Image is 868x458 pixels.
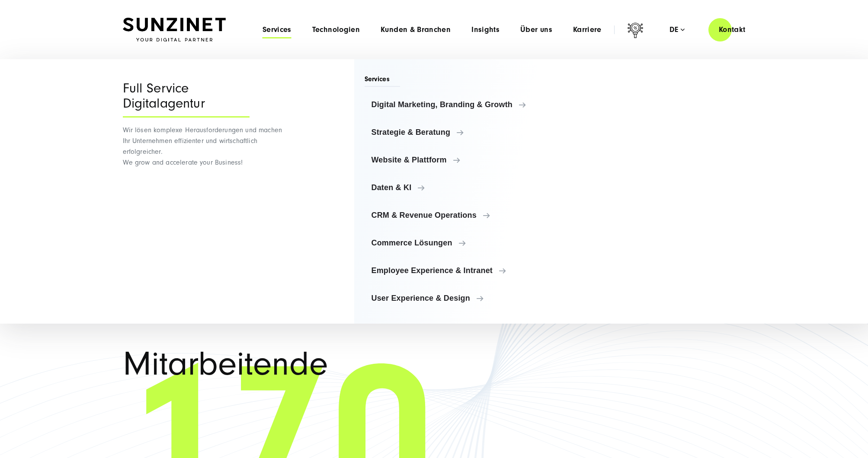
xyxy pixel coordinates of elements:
[381,25,451,34] a: Kunden & Branchen
[263,25,291,34] a: Services
[372,211,543,219] span: CRM & Revenue Operations
[372,294,543,302] span: User Experience & Design
[573,25,602,34] a: Karriere
[365,288,550,309] a: User Experience & Design
[708,17,756,42] a: Kontakt
[365,177,550,198] a: Daten & KI
[471,25,500,34] a: Insights
[365,122,550,143] a: Strategie & Beratung
[365,94,550,115] a: Digital Marketing, Branding & Growth
[669,25,685,34] div: de
[372,183,543,192] span: Daten & KI
[123,18,226,42] img: SUNZINET Full Service Digital Agentur
[123,126,282,166] span: Wir lösen komplexe Herausforderungen und machen Ihr Unternehmen effizienter und wirtschaftlich er...
[520,25,552,34] a: Über uns
[365,260,550,281] a: Employee Experience & Intranet
[372,100,543,109] span: Digital Marketing, Branding & Growth
[372,128,543,137] span: Strategie & Beratung
[365,205,550,226] a: CRM & Revenue Operations
[123,348,496,381] span: Mitarbeitende
[123,81,250,118] div: Full Service Digitalagentur
[312,25,360,34] a: Technologien
[365,149,550,170] a: Website & Plattform
[365,74,400,87] span: Services
[372,266,543,275] span: Employee Experience & Intranet
[372,156,543,164] span: Website & Plattform
[372,239,543,247] span: Commerce Lösungen
[365,232,550,253] a: Commerce Lösungen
